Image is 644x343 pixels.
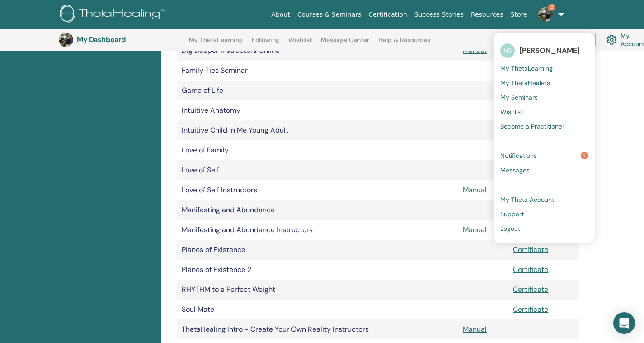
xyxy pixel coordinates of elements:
[177,319,458,339] td: ThetaHealing Intro - Create Your Own Reality Instructors
[500,195,554,204] span: My Theta Account
[177,260,458,280] td: Planes of Existence 2
[463,185,487,195] a: Manual
[500,166,530,174] span: Messages
[494,33,595,243] ul: 2
[500,90,588,105] a: My Seminars
[500,224,520,233] span: Logout
[513,265,548,274] a: Certificate
[268,6,293,23] a: About
[500,192,588,207] a: My Theta Account
[500,61,588,76] a: My ThetaLearning
[500,210,524,218] span: Support
[411,6,467,23] a: Success Stories
[500,76,588,90] a: My ThetaHealers
[463,225,487,234] a: Manual
[538,7,553,22] img: default.jpg
[177,220,458,240] td: Manifesting and Abundance Instructors
[59,33,73,47] img: default.jpg
[510,30,584,50] a: Instructor Dashboard
[294,6,365,23] a: Courses & Seminars
[513,305,548,314] a: Certificate
[321,36,369,51] a: Message Center
[189,36,243,51] a: My ThetaLearning
[177,61,458,81] td: Family Ties Seminar
[177,41,458,61] td: Dig Deeper Instructors Online
[500,119,588,133] a: Become a Practitioner
[467,6,507,23] a: Resources
[500,108,523,116] span: Wishlist
[581,152,588,159] span: 2
[613,312,635,334] div: Open Intercom Messenger
[500,79,550,87] span: My ThetaHealers
[177,160,458,180] td: Love of Self
[500,43,515,58] span: NS
[606,33,617,48] img: cog.svg
[507,6,531,23] a: Store
[177,180,458,200] td: Love of Self Instructors
[519,46,580,55] span: [PERSON_NAME]
[500,221,588,236] a: Logout
[177,140,458,160] td: Love of Family
[500,148,588,163] a: Notifications2
[177,100,458,120] td: Intuitive Anatomy
[500,40,588,61] a: NS[PERSON_NAME]
[500,207,588,221] a: Support
[77,35,167,44] h3: My Dashboard
[463,324,487,334] a: Manual
[252,36,279,51] a: Following
[177,240,458,260] td: Planes of Existence
[500,64,553,72] span: My ThetaLearning
[378,36,430,51] a: Help & Resources
[60,5,168,25] img: logo.png
[513,285,548,294] a: Certificate
[288,36,312,51] a: Wishlist
[463,46,487,55] a: Manual
[177,300,458,319] td: Soul Mate
[500,163,588,177] a: Messages
[177,280,458,300] td: RHYTHM to a Perfect Weight
[500,152,537,160] span: Notifications
[500,105,588,119] a: Wishlist
[177,120,458,140] td: Intuitive Child In Me Young Adult
[548,4,555,11] span: 2
[500,122,564,130] span: Become a Practitioner
[500,93,538,101] span: My Seminars
[177,81,458,100] td: Game of Life
[177,200,458,220] td: Manifesting and Abundance
[513,245,548,254] a: Certificate
[365,6,410,23] a: Certification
